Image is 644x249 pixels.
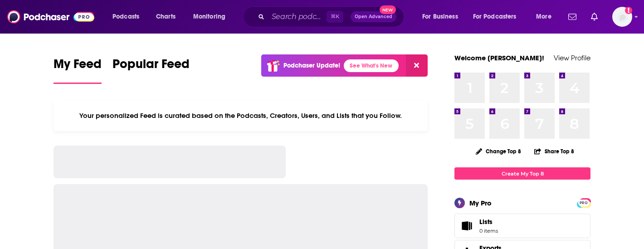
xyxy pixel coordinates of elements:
button: open menu [467,10,530,24]
span: Lists [479,218,493,226]
span: 0 items [479,228,498,234]
a: Popular Feed [112,56,190,84]
a: Show notifications dropdown [565,9,580,24]
a: Welcome [PERSON_NAME]! [454,54,544,62]
span: New [380,5,396,14]
div: Your personalized Feed is curated based on the Podcasts, Creators, Users, and Lists that you Follow. [54,100,428,131]
span: For Podcasters [473,10,517,23]
button: Show profile menu [612,7,632,27]
span: Open Advanced [355,15,392,19]
button: Change Top 8 [470,146,527,157]
a: View Profile [554,54,590,62]
span: Monitoring [193,10,225,23]
a: My Feed [54,56,102,84]
span: My Feed [54,56,102,77]
span: More [536,10,551,23]
p: Podchaser Update! [283,62,340,69]
a: Charts [150,10,181,24]
svg: Add a profile image [625,7,632,14]
span: Popular Feed [112,56,190,77]
a: See What's New [344,59,399,72]
span: Lists [458,220,476,232]
div: My Pro [469,199,492,207]
a: Create My Top 8 [454,167,590,180]
button: open menu [106,10,151,24]
span: Podcasts [112,10,139,23]
div: Search podcasts, credits, & more... [252,6,413,27]
a: Show notifications dropdown [587,9,601,24]
button: Share Top 8 [534,142,575,160]
a: Lists [454,214,590,238]
span: For Business [422,10,458,23]
button: open menu [416,10,469,24]
button: Open AdvancedNew [351,11,396,22]
a: PRO [578,199,589,206]
span: ⌘ K [327,11,343,23]
button: open menu [530,10,563,24]
input: Search podcasts, credits, & more... [268,10,327,24]
span: Logged in as kkade [612,7,632,27]
button: open menu [187,10,237,24]
img: User Profile [612,7,632,27]
span: Lists [479,218,498,226]
img: Podchaser - Follow, Share and Rate Podcasts [7,8,94,25]
span: PRO [578,200,589,206]
span: Charts [156,10,176,23]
